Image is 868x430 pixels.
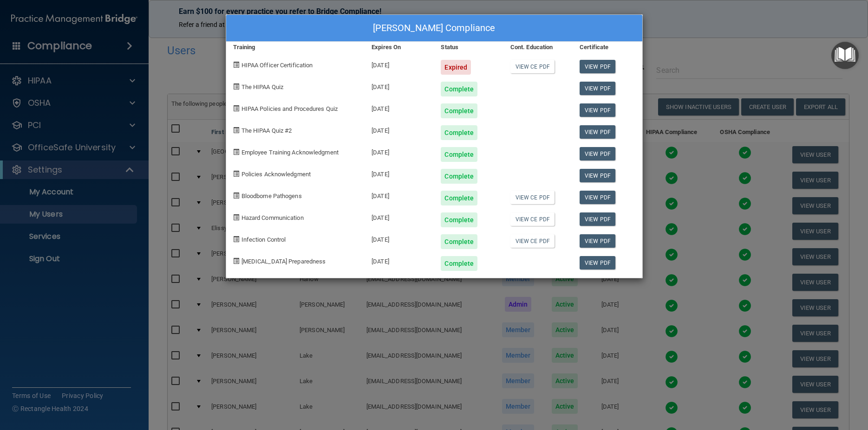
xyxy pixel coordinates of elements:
[831,42,859,69] button: Open Resource Center
[580,60,615,73] a: View PDF
[441,191,477,205] div: Complete
[365,227,434,249] div: [DATE]
[580,212,615,226] a: View PDF
[580,234,615,248] a: View PDF
[241,171,311,178] span: Policies Acknowledgment
[365,75,434,96] div: [DATE]
[441,147,477,162] div: Complete
[580,125,615,139] a: View PDF
[580,147,615,160] a: View PDF
[365,118,434,140] div: [DATE]
[365,42,434,53] div: Expires On
[241,193,302,199] span: Bloodborne Pathogens
[434,42,503,53] div: Status
[365,205,434,227] div: [DATE]
[241,83,283,90] span: The HIPAA Quiz
[441,82,477,96] div: Complete
[441,234,477,249] div: Complete
[365,140,434,162] div: [DATE]
[441,169,477,184] div: Complete
[226,42,365,53] div: Training
[580,169,615,182] a: View PDF
[241,62,313,69] span: HIPAA Officer Certification
[510,234,555,248] a: View CE PDF
[580,103,615,117] a: View PDF
[441,256,477,271] div: Complete
[365,53,434,75] div: [DATE]
[510,212,555,226] a: View CE PDF
[503,42,573,53] div: Cont. Education
[241,258,326,265] span: [MEDICAL_DATA] Preparedness
[365,249,434,271] div: [DATE]
[365,184,434,205] div: [DATE]
[226,15,642,42] div: [PERSON_NAME] Compliance
[580,256,615,270] a: View PDF
[510,191,555,204] a: View CE PDF
[573,42,642,53] div: Certificate
[365,162,434,184] div: [DATE]
[441,60,471,75] div: Expired
[510,60,555,73] a: View CE PDF
[241,236,286,243] span: Infection Control
[580,82,615,95] a: View PDF
[365,96,434,118] div: [DATE]
[580,191,615,204] a: View PDF
[241,149,339,156] span: Employee Training Acknowledgment
[241,214,304,221] span: Hazard Communication
[241,127,292,134] span: The HIPAA Quiz #2
[441,103,477,118] div: Complete
[241,105,338,112] span: HIPAA Policies and Procedures Quiz
[441,125,477,140] div: Complete
[441,212,477,227] div: Complete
